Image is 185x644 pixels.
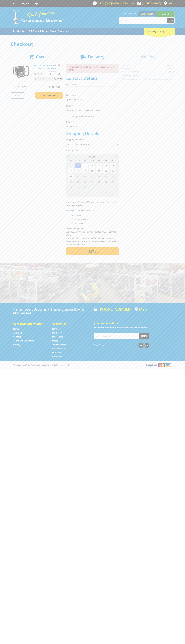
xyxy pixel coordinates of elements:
p: $289.00 [34,72,48,75]
span: 18 [96,174,102,179]
a: Go to the Products page [11,28,26,35]
input: Please select who will pick up the order. [72,222,73,224]
a: Log in [33,2,39,5]
span: Confirm order [72,252,113,253]
a: Go to the BROWNS Scrap Metal Services page [27,28,71,35]
a: Go to the registration page [22,2,30,5]
span: Fr [103,159,109,162]
span: Mo [75,159,81,162]
a: Go to the Home page [13,327,19,330]
label: Pick Up Date [66,149,119,152]
a: Go to the Gift Cards page [52,355,62,358]
h1: Checkout [11,41,175,47]
input: Please enter your email address. [66,108,119,113]
span: [DATE] [89,156,96,158]
span: 4 [96,162,102,168]
h2: Shipping Details [66,131,119,136]
input: Please enter your telephone number. [66,124,119,129]
span: 31 [68,162,74,168]
span: 13 [110,168,117,173]
span: 8:00am - 5:00pm [112,2,128,5]
span: 24 [89,179,95,184]
img: Paramount Browns' [11,9,63,24]
span: 10 [89,168,95,173]
a: Gepps Cross [138,11,156,16]
h2: Contact Details [66,76,119,81]
span: $289.00 [54,77,62,81]
span: 6 [75,190,81,196]
img: PayPal, Mastercard, Visa accepted [145,363,172,367]
a: Go to the Storage page [52,339,60,342]
p: Item total: [34,77,63,81]
span: OPEN [DATE] [99,2,128,5]
span: 30 [82,185,88,190]
input: Please enter your first name. [66,87,119,91]
span: 5 [103,162,109,168]
select: Please select a shipping method. [66,142,119,147]
span: 9 [96,190,102,196]
button: Go [167,18,174,23]
span: 6 [110,162,117,168]
label: Shipping Method [66,138,119,141]
span: 2 [82,162,88,168]
a: Go to the Timber Supplies page [52,343,67,346]
a: Go to the Contact page [13,335,21,338]
label: Phone [66,120,119,123]
span: 25 [96,179,102,184]
span: 23 [82,179,88,184]
span: 3 [103,185,109,190]
img: PETROL VOLUME PUMP - 2" (50MM) - INDUSTRIAL [13,64,29,80]
span: Cart [36,54,45,60]
span: 12 [103,168,109,173]
span: 21 [68,179,74,184]
a: Go to the Skip Bins page [52,351,61,354]
div: [PHONE_NUMBER] [94,307,132,311]
span: 17 [89,174,95,179]
em: Photo ID Required. Non-preorder items will be available after 5 working days Pre-order items will... [66,227,116,246]
label: Email [66,104,119,107]
input: Search [119,18,167,23]
a: Go to the Machinery page [52,331,62,334]
label: Who will pick up the order? [66,209,119,212]
span: 11 [96,168,102,173]
a: Go to the Wheelie Bins page [52,347,65,350]
span: 27 [110,179,117,184]
a: Go to the Terms and Conditions page [13,339,34,342]
span: Tu [82,159,88,162]
label: Myself [74,213,82,218]
span: 2 [96,185,102,190]
span: 11 [110,190,117,196]
h3: Paramount Browns' - Trading since [DATE] [13,307,91,311]
h5: Corporate Information [13,322,47,326]
span: Next [89,249,96,252]
button: Join [139,333,149,339]
p: Pickup Date needs to be on or between [DATE] and [DATE] [66,64,119,73]
label: First name [66,83,119,86]
span: 20 [110,174,117,179]
label: A Courier [74,221,85,226]
span: 14 [68,174,74,179]
a: Go to the Hardware page [52,327,62,330]
p: Keep up to date with the latest news and special offers. [94,326,172,329]
a: PETROL VOLUME PUMP - 2" (50MM) - INDUSTRIAL [34,64,58,70]
label: Sign up for the newsletter [70,115,95,118]
span: 19 [103,174,109,179]
span: 3 [89,162,95,168]
a: Print [11,92,24,99]
h5: Categories [52,322,86,326]
span: 29 [75,185,81,190]
a: Go to the Steel Supplies page [52,335,65,338]
span: 4 [110,185,117,190]
a: Go to the Contact page [11,2,18,5]
a: View a map of Gepps Cross location [135,307,147,311]
span: 7 [68,168,74,173]
a: Keep Shopping [35,92,63,99]
input: Please select who will pick up the order. [72,215,73,216]
a: Mount [PERSON_NAME] [156,11,175,21]
button: Next Confirm order [66,247,119,255]
span: 15 [75,174,81,179]
span: We [89,159,95,162]
span: 5 [68,190,74,196]
span: Sa [110,159,117,162]
span: $289.00 [49,85,60,89]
